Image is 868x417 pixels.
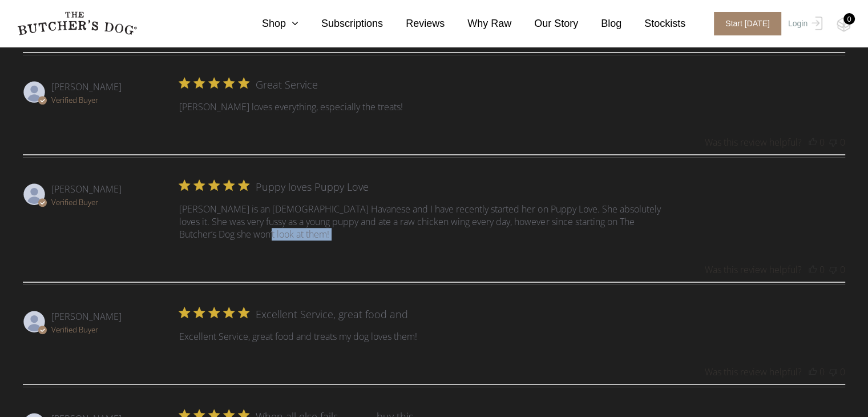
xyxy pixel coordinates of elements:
[840,366,845,378] div: 0
[705,263,802,276] div: Was this review helpful?
[819,136,825,149] div: 0
[819,366,825,378] div: 0
[809,136,817,149] button: This review was helpful
[383,16,445,31] a: Reviews
[829,263,837,276] button: This review was not helpful
[714,12,781,35] span: Start [DATE]
[179,307,253,318] div: 5 star rating
[829,136,837,149] button: This review was not helpful
[179,180,253,190] div: 5 star rating
[298,16,383,31] a: Subscriptions
[51,95,98,105] span: Verified Buyer
[837,17,851,32] img: TBD_Cart-Empty.png
[840,136,845,149] div: 0
[785,12,822,35] a: Login
[829,366,837,378] button: This review was not helpful
[256,307,408,321] div: Excellent Service, great food and
[819,263,825,276] div: 0
[511,16,578,31] a: Our Story
[703,12,785,35] a: Start [DATE]
[705,136,802,149] div: Was this review helpful?
[239,16,298,31] a: Shop
[843,13,855,25] div: 0
[705,366,802,378] div: Was this review helpful?
[809,366,817,378] button: This review was helpful
[51,310,122,323] span: Paul R.
[578,16,621,31] a: Blog
[840,263,845,276] div: 0
[445,16,511,31] a: Why Raw
[179,78,253,88] div: 5 star rating
[51,197,98,207] span: Verified Buyer
[809,263,817,276] button: This review was helpful
[51,324,98,335] span: Verified Buyer
[256,78,318,91] div: Great Service
[621,16,685,31] a: Stockists
[51,81,122,93] span: Paul R.
[51,183,122,195] span: Jan R.
[256,180,369,194] div: Puppy loves Puppy Love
